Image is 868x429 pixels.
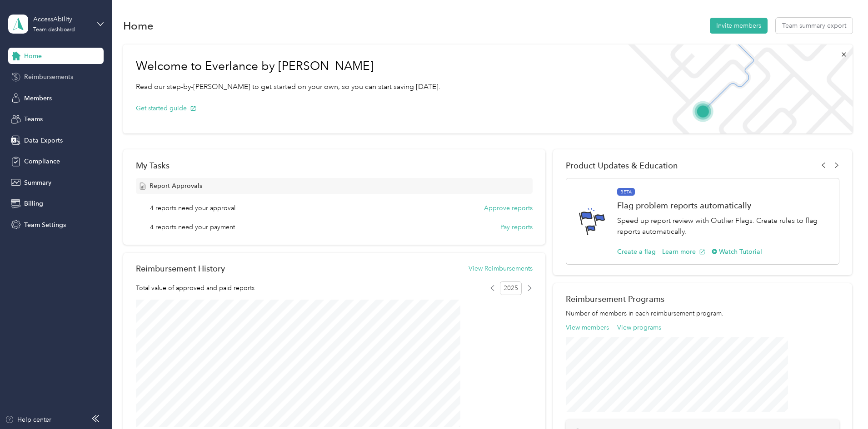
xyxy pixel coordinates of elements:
div: My Tasks [136,161,533,170]
button: View programs [617,323,661,332]
span: Home [24,51,42,61]
p: Number of members in each reimbursement program. [566,309,839,318]
h1: Flag problem reports automatically [617,201,829,210]
span: Report Approvals [150,181,202,191]
button: Invite members [710,18,768,34]
img: Welcome to everlance [619,44,852,133]
p: Read our step-by-[PERSON_NAME] to get started on your own, so you can start saving [DATE]. [136,81,440,93]
span: Reimbursements [24,72,73,82]
span: 4 reports need your payment [150,222,235,232]
h1: Welcome to Everlance by [PERSON_NAME] [136,59,440,74]
button: Team summary export [776,18,853,34]
span: 2025 [500,281,522,295]
button: Approve reports [484,203,533,213]
button: Create a flag [617,247,656,256]
button: Pay reports [500,222,533,232]
span: Members [24,94,52,103]
span: BETA [617,188,635,196]
span: Teams [24,114,43,124]
button: Learn more [662,247,705,256]
p: Speed up report review with Outlier Flags. Create rules to flag reports automatically. [617,215,829,237]
span: Compliance [24,157,60,166]
span: Summary [24,178,51,187]
span: 4 reports need your approval [150,203,235,213]
h2: Reimbursement History [136,264,225,273]
span: Total value of approved and paid reports [136,283,254,293]
span: Product Updates & Education [566,161,678,170]
button: Help center [5,415,51,424]
h2: Reimbursement Programs [566,294,839,304]
button: View Reimbursements [469,264,533,273]
span: Data Exports [24,136,63,145]
span: Team Settings [24,220,66,230]
div: AccessAbility [33,15,90,24]
iframe: Everlance-gr Chat Button Frame [817,378,868,429]
h1: Home [123,21,154,30]
span: Billing [24,199,43,208]
div: Team dashboard [33,27,75,33]
button: View members [566,323,609,332]
button: Get started guide [136,104,196,113]
button: Watch Tutorial [712,247,762,256]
